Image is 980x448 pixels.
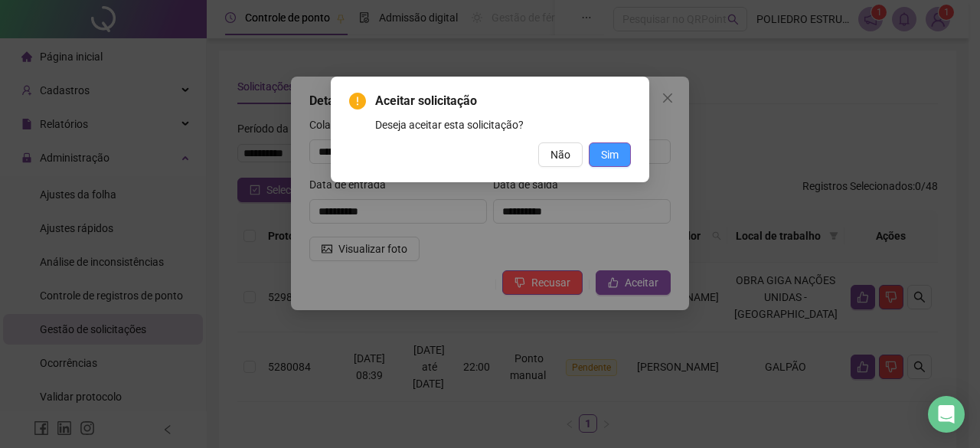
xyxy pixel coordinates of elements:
[375,116,631,133] div: Deseja aceitar esta solicitação?
[589,142,631,167] button: Sim
[538,142,583,167] button: Não
[375,92,631,110] span: Aceitar solicitação
[928,396,965,433] div: Open Intercom Messenger
[601,146,619,163] span: Sim
[349,93,366,110] span: exclamation-circle
[550,146,570,163] span: Não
